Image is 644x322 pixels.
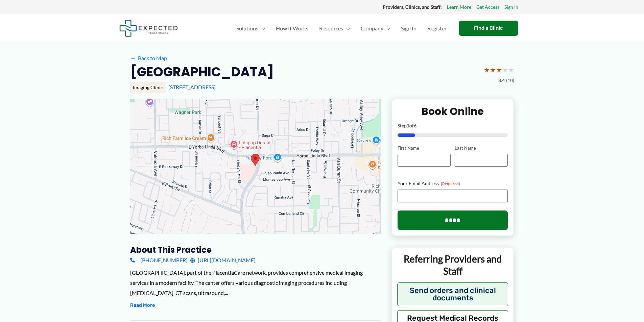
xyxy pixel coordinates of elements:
h3: About this practice [130,245,381,255]
img: Expected Healthcare Logo - side, dark font, small [119,20,178,37]
a: [STREET_ADDRESS] [168,84,216,90]
span: Register [427,17,447,40]
span: ★ [502,64,508,76]
a: [URL][DOMAIN_NAME] [190,255,256,265]
a: Sign In [396,17,422,40]
div: Imaging Clinic [130,82,166,93]
button: Send orders and clinical documents [397,282,508,306]
span: ★ [496,64,502,76]
a: How It Works [270,17,314,40]
a: Sign In [504,3,518,11]
span: (10) [506,76,514,85]
a: [PHONE_NUMBER] [130,255,188,265]
span: Menu Toggle [383,17,390,40]
a: Learn More [447,3,471,11]
span: Company [361,17,383,40]
span: 1 [407,123,409,128]
span: Menu Toggle [258,17,265,40]
a: SolutionsMenu Toggle [231,17,270,40]
a: Get Access [476,3,499,11]
strong: Providers, Clinics, and Staff: [383,4,442,10]
a: ResourcesMenu Toggle [314,17,355,40]
span: 6 [414,123,416,128]
a: Register [422,17,452,40]
div: [GEOGRAPHIC_DATA], part of the PlacentiaCare network, provides comprehensive medical imaging serv... [130,268,381,298]
a: Find a Clinic [459,21,518,36]
label: First Name [398,145,451,151]
span: ★ [508,64,514,76]
span: How It Works [276,17,308,40]
p: Step of [398,123,508,128]
span: ★ [484,64,490,76]
nav: Primary Site Navigation [231,17,452,40]
span: Solutions [236,17,258,40]
p: Referring Providers and Staff [397,253,508,277]
a: CompanyMenu Toggle [355,17,396,40]
span: Sign In [401,17,416,40]
button: Read More [130,301,155,309]
span: 3.4 [498,76,505,85]
span: ← [130,55,137,61]
span: Resources [319,17,343,40]
h2: [GEOGRAPHIC_DATA] [130,64,274,80]
span: (Required) [441,181,460,186]
label: Last Name [455,145,508,151]
span: ★ [490,64,496,76]
label: Your Email Address [398,180,508,187]
h2: Book Online [398,105,508,118]
a: ←Back to Map [130,53,167,63]
span: Menu Toggle [343,17,350,40]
